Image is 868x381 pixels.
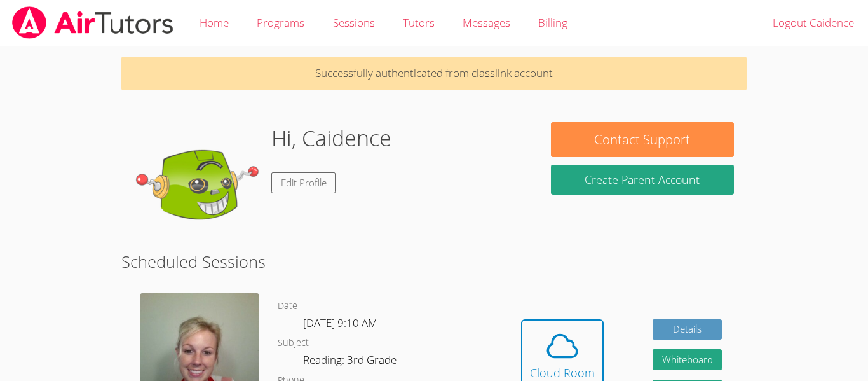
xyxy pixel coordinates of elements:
[271,122,391,155] h1: Hi, Caidence
[653,349,722,370] button: Whiteboard
[134,122,261,249] img: default.png
[463,15,510,30] span: Messages
[121,57,747,90] p: Successfully authenticated from classlink account
[271,172,336,193] a: Edit Profile
[653,319,722,340] a: Details
[278,298,297,314] dt: Date
[551,165,734,195] button: Create Parent Account
[551,122,734,157] button: Contact Support
[11,6,175,39] img: airtutors_banner-c4298cdbf04f3fff15de1276eac7730deb9818008684d7c2e4769d2f7ddbe033.png
[303,351,399,373] dd: Reading: 3rd Grade
[121,249,747,274] h2: Scheduled Sessions
[303,315,377,330] span: [DATE] 9:10 AM
[278,335,309,351] dt: Subject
